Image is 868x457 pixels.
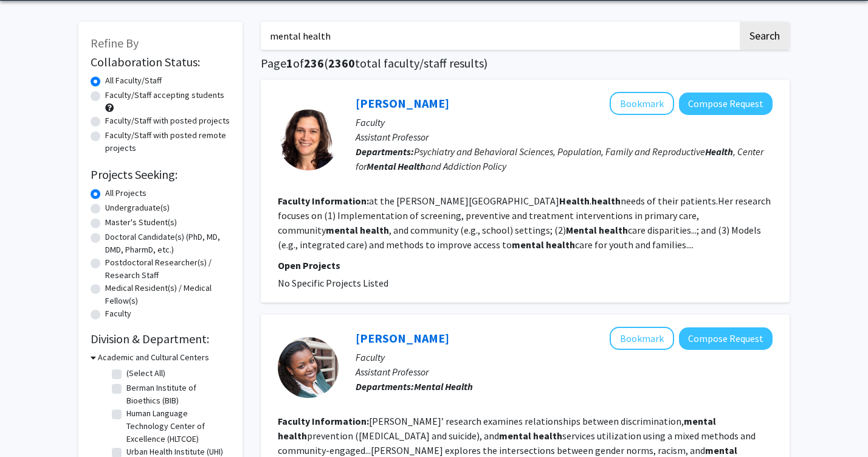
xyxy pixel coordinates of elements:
button: Compose Request to Rheanna Platt [679,92,773,115]
b: Mental [566,224,597,236]
label: Postdoctoral Researcher(s) / Research Staff [105,256,230,282]
a: [PERSON_NAME] [356,96,449,111]
b: Faculty Information: [278,195,369,207]
b: health [278,430,307,442]
fg-read-more: at the [PERSON_NAME][GEOGRAPHIC_DATA] . needs of their patients.Her research focuses on (1) Imple... [278,195,771,251]
label: Doctoral Candidate(s) (PhD, MD, DMD, PharmD, etc.) [105,231,230,256]
label: Faculty/Staff with posted projects [105,114,230,127]
label: Berman Institute of Bioethics (BIB) [126,382,227,407]
b: mental [499,430,531,442]
p: Faculty [356,115,773,130]
button: Add Leslie Adams to Bookmarks [610,327,674,350]
b: Departments: [356,145,414,158]
b: Health [398,160,425,172]
b: Faculty Information: [278,415,369,427]
label: Human Language Technology Center of Excellence (HLTCOE) [126,407,227,445]
h2: Projects Seeking: [91,167,230,182]
b: Mental [414,380,443,392]
p: Faculty [356,350,773,365]
b: mental [512,239,544,251]
p: Open Projects [278,258,773,273]
b: health [546,239,575,251]
span: No Specific Projects Listed [278,277,388,289]
span: 2360 [328,55,355,71]
p: Assistant Professor [356,130,773,144]
input: Search Keywords [261,22,738,50]
h2: Collaboration Status: [91,55,230,69]
button: Compose Request to Leslie Adams [679,327,773,350]
b: mental [326,224,358,236]
label: Undergraduate(s) [105,201,170,214]
b: health [599,224,628,236]
h2: Division & Department: [91,332,230,346]
b: Mental [367,160,396,172]
b: mental [684,415,716,427]
b: mental [705,444,737,456]
b: health [591,195,621,207]
h1: Page of ( total faculty/staff results) [261,56,790,71]
span: Refine By [91,35,139,51]
label: Faculty [105,307,131,320]
b: Departments: [356,380,414,392]
b: health [360,224,389,236]
span: 1 [286,55,293,71]
span: Psychiatry and Behavioral Sciences, Population, Family and Reproductive , Center for and Addictio... [356,145,763,172]
label: Medical Resident(s) / Medical Fellow(s) [105,282,230,307]
b: health [533,430,562,442]
b: Health [559,195,590,207]
label: (Select All) [126,367,165,380]
label: Faculty/Staff accepting students [105,89,224,102]
span: 236 [304,55,324,71]
label: Master's Student(s) [105,216,177,229]
label: Faculty/Staff with posted remote projects [105,129,230,155]
button: Search [740,22,790,50]
a: [PERSON_NAME] [356,330,449,346]
iframe: Chat [9,402,52,448]
p: Assistant Professor [356,365,773,379]
label: All Faculty/Staff [105,74,162,87]
b: Health [705,145,733,158]
button: Add Rheanna Platt to Bookmarks [610,92,674,115]
label: All Projects [105,187,146,200]
b: Health [445,380,473,392]
h3: Academic and Cultural Centers [98,351,209,364]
